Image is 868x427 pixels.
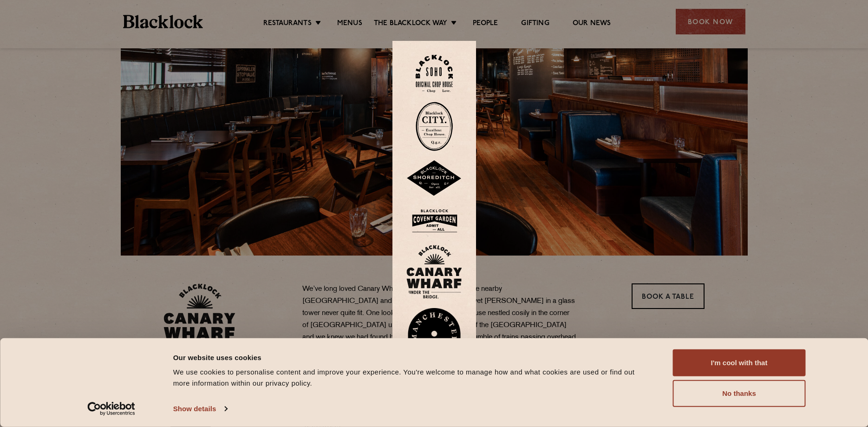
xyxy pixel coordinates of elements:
img: BL_CW_Logo_Website.svg [406,245,462,299]
img: Soho-stamp-default.svg [416,55,453,92]
img: BL_Manchester_Logo-bleed.png [406,308,462,372]
div: Our website uses cookies [173,352,652,363]
a: Usercentrics Cookiebot - opens in a new window [71,402,152,416]
button: I'm cool with that [673,349,806,376]
button: No thanks [673,380,806,407]
a: Show details [173,402,227,416]
div: We use cookies to personalise content and improve your experience. You're welcome to manage how a... [173,367,652,389]
img: BLA_1470_CoventGarden_Website_Solid.svg [406,206,462,236]
img: Shoreditch-stamp-v2-default.svg [406,160,462,197]
img: City-stamp-default.svg [416,102,453,151]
